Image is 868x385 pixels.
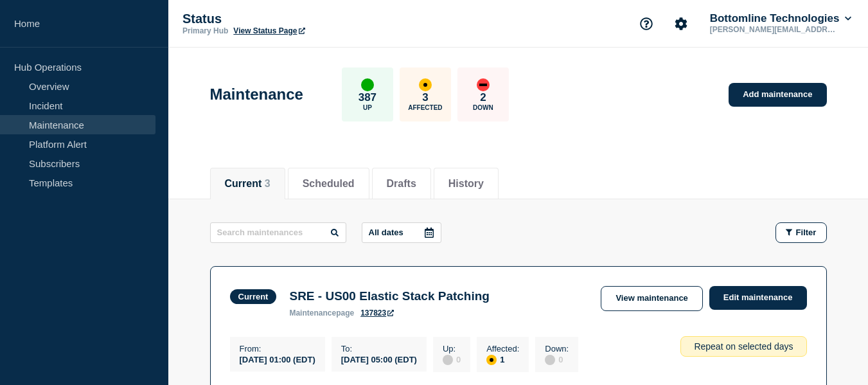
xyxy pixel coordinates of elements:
button: Bottomline Technologies [707,12,854,25]
a: View maintenance [601,286,702,311]
input: Search maintenances [210,222,346,243]
button: Current 3 [225,178,270,190]
p: Up : [443,344,461,354]
h1: Maintenance [210,85,303,103]
p: 387 [359,91,376,104]
p: [PERSON_NAME][EMAIL_ADDRESS][PERSON_NAME][DOMAIN_NAME] [707,25,841,34]
div: Repeat on selected days [680,336,806,357]
div: down [477,78,490,91]
p: Status [182,12,439,26]
div: up [361,78,374,91]
h3: SRE - US00 Elastic Stack Patching [289,289,490,303]
div: affected [486,355,497,365]
div: disabled [443,355,453,365]
p: From : [240,344,315,354]
button: All dates [362,222,441,243]
span: maintenance [289,309,336,318]
button: Support [633,10,660,37]
p: To : [341,344,417,354]
button: Scheduled [303,178,355,190]
p: Primary Hub [182,26,228,35]
p: Down [473,104,493,111]
button: Drafts [387,178,416,190]
div: Current [238,292,269,301]
a: 137823 [360,309,394,318]
p: 3 [422,91,428,104]
div: 0 [545,354,569,365]
p: Down : [545,344,569,354]
p: page [289,309,354,318]
div: affected [419,78,432,91]
button: History [448,178,484,190]
a: Edit maintenance [709,286,807,310]
div: 0 [443,354,461,365]
a: Add maintenance [729,83,826,107]
p: Affected : [486,344,519,354]
div: [DATE] 05:00 (EDT) [341,354,417,364]
div: [DATE] 01:00 (EDT) [240,354,315,364]
button: Account settings [668,10,695,37]
p: Affected [408,104,442,111]
p: All dates [369,228,403,237]
a: View Status Page [233,26,305,35]
span: Filter [796,228,817,237]
div: disabled [545,355,555,365]
div: 1 [486,354,519,365]
button: Filter [775,222,827,243]
p: 2 [480,91,486,104]
p: Up [363,104,372,111]
span: 3 [265,178,270,189]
